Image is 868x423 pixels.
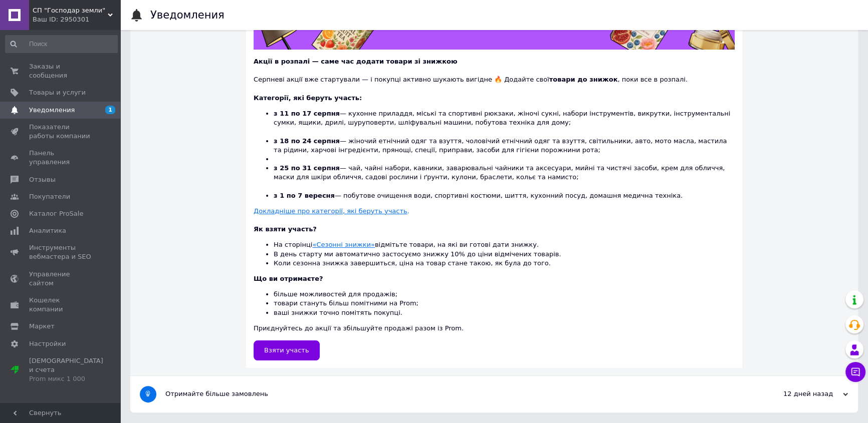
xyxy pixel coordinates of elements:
span: Каталог ProSale [29,209,83,218]
span: Отзывы [29,175,56,184]
span: Уведомления [29,106,75,115]
u: Докладніше про категорії, які беруть участь [254,207,407,215]
b: Як взяти участь? [254,225,317,233]
li: — чай, чайні набори, кавники, заварювальні чайники та аксесуари, мийні та чистячі засоби, крем дл... [274,164,735,191]
span: Панель управления [29,149,93,167]
li: На сторінці відмітьте товари, на які ви готові дати знижку. [274,240,735,249]
span: Инструменты вебмастера и SEO [29,243,93,261]
span: Кошелек компании [29,296,93,314]
div: 12 дней назад [748,389,848,398]
span: Взяти участь [264,346,309,354]
input: Поиск [5,35,118,53]
b: товари до знижок [549,76,618,83]
span: Покупатели [29,192,70,201]
li: Коли сезонна знижка завершиться, ціна на товар стане такою, як була до того. [274,259,735,268]
span: Маркет [29,322,55,331]
li: В день старту ми автоматично застосуємо знижку 10% до ціни відмічених товарів. [274,250,735,259]
button: Чат с покупателем [845,362,865,382]
b: Категорії, які беруть участь: [254,94,362,102]
a: Взяти участь [254,340,320,360]
h1: Уведомления [150,9,225,21]
span: Настройки [29,339,66,348]
b: Акції в розпалі — саме час додати товари зі знижкою [254,58,457,65]
li: товари стануть більш помітними на Prom; [274,299,735,308]
div: Отримайте більше замовлень [165,389,748,398]
b: Що ви отримаєте? [254,275,323,282]
span: СП "Господар земли" [33,6,108,15]
a: «Сезонні знижки» [312,241,374,248]
div: Ваш ID: 2950301 [33,15,120,24]
span: Товары и услуги [29,88,86,97]
span: [DEMOGRAPHIC_DATA] и счета [29,356,103,384]
li: більше можливостей для продажів; [274,290,735,299]
div: Серпневі акції вже стартували — і покупці активно шукають вигідне 🔥 Додайте свої , поки все в роз... [254,66,735,84]
li: — жіночий етнічний одяг та взуття, чоловічий етнічний одяг та взуття, світильники, авто, мото мас... [274,137,735,155]
span: Аналитика [29,226,66,235]
span: 1 [105,106,115,114]
div: Приєднуйтесь до акції та збільшуйте продажі разом із Prom. [254,274,735,333]
b: з 1 по 7 вересня [274,192,335,199]
li: — побутове очищення води, спортивні костюми, шиття, кухонний посуд, домашня медична техніка. [274,191,735,200]
li: — кухонне приладдя, міські та спортивні рюкзаки, жіночі сукні, набори інструментів, викрутки, інс... [274,109,735,137]
span: Управление сайтом [29,270,93,288]
a: Докладніше про категорії, які беруть участь. [254,207,409,215]
li: ваші знижки точно помітять покупці. [274,308,735,317]
b: з 25 по 31 серпня [274,164,340,172]
span: Заказы и сообщения [29,62,93,80]
b: з 11 по 17 серпня [274,110,340,117]
b: з 18 по 24 серпня [274,137,340,145]
span: Показатели работы компании [29,123,93,141]
div: Prom микс 1 000 [29,374,103,383]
